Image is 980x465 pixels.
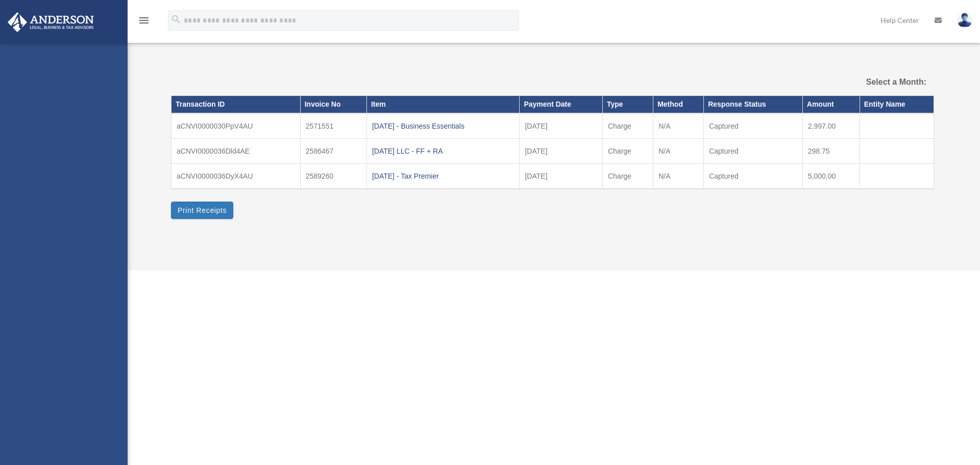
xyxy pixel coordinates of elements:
td: Charge [602,164,653,189]
td: 2589260 [300,164,366,189]
label: Select a Month: [815,75,926,89]
img: User Pic [957,13,972,28]
a: menu [138,18,150,27]
td: aCNVI0000036DyX4AU [171,164,301,189]
div: [DATE] - Business Essentials [372,119,514,133]
td: [DATE] [520,113,603,139]
button: Print Receipts [171,202,233,219]
i: search [170,14,182,25]
th: Method [653,96,704,113]
td: aCNVI0000036Dld4AE [171,139,301,164]
td: [DATE] [520,139,603,164]
td: 5,000.00 [802,164,860,189]
th: Item [366,96,520,113]
th: Invoice No [300,96,366,113]
th: Type [602,96,653,113]
td: [DATE] [520,164,603,189]
td: Charge [602,139,653,164]
th: Transaction ID [171,96,301,113]
th: Entity Name [860,96,934,113]
td: Captured [704,113,803,139]
td: N/A [653,113,704,139]
i: menu [138,14,150,27]
th: Amount [802,96,860,113]
td: N/A [653,164,704,189]
th: Payment Date [520,96,603,113]
div: [DATE] - Tax Premier [372,169,514,183]
td: 2,997.00 [802,113,860,139]
td: Captured [704,139,803,164]
td: 2571551 [300,113,366,139]
td: 298.75 [802,139,860,164]
th: Response Status [704,96,803,113]
td: 2586467 [300,139,366,164]
td: N/A [653,139,704,164]
td: Charge [602,113,653,139]
div: [DATE] LLC - FF + RA [372,144,514,158]
img: Anderson Advisors Platinum Portal [5,12,97,32]
td: Captured [704,164,803,189]
td: aCNVI0000030PpV4AU [171,113,301,139]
